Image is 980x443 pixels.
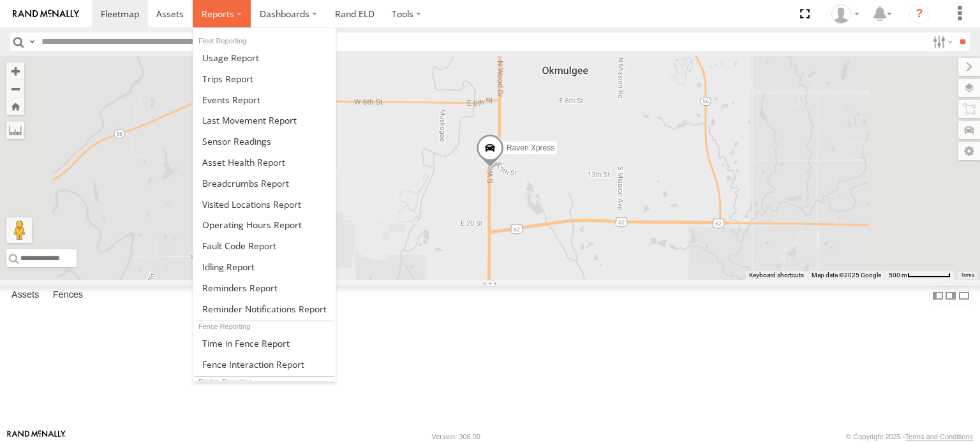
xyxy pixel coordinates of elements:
[193,298,336,319] a: Service Reminder Notifications Report
[6,121,24,139] label: Measure
[193,256,336,277] a: Idling Report
[5,287,45,305] label: Assets
[958,286,970,305] label: Hide Summary Table
[193,173,336,194] a: Breadcrumbs Report
[889,272,907,279] span: 500 m
[193,194,336,215] a: Visited Locations Report
[944,286,957,305] label: Dock Summary Table to the Right
[6,62,24,80] button: Zoom in
[928,33,955,51] label: Search Filter Options
[193,214,336,235] a: Asset Operating Hours Report
[193,277,336,298] a: Reminders Report
[749,271,804,280] button: Keyboard shortcuts
[193,333,336,354] a: Time in Fences Report
[958,142,980,160] label: Map Settings
[812,272,881,279] span: Map data ©2025 Google
[193,235,336,256] a: Fault Code Report
[193,47,336,68] a: Usage Report
[193,68,336,89] a: Trips Report
[961,273,974,278] a: Terms (opens in new tab)
[846,433,973,440] div: © Copyright 2025 -
[6,217,32,243] button: Drag Pegman onto the map to open Street View
[13,10,79,18] img: rand-logo.svg
[6,98,24,115] button: Zoom Home
[827,4,864,24] div: Rhea Smith
[193,110,336,131] a: Last Movement Report
[193,89,336,110] a: Full Events Report
[432,433,480,440] div: Version: 306.00
[507,143,554,152] span: Raven Xpress
[6,80,24,98] button: Zoom out
[905,433,973,440] a: Terms and Conditions
[932,286,944,305] label: Dock Summary Table to the Left
[909,4,930,24] i: ?
[193,354,336,375] a: Fence Interaction Report
[193,152,336,173] a: Asset Health Report
[47,287,89,305] label: Fences
[27,33,37,51] label: Search Query
[885,271,954,280] button: Map Scale: 500 m per 64 pixels
[193,131,336,152] a: Sensor Readings
[7,430,66,443] a: Visit our Website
